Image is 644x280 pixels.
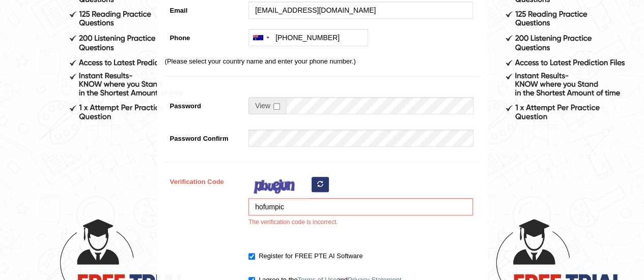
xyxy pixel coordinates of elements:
input: Register for FREE PTE AI Software [248,253,255,260]
p: (Please select your country name and enter your phone number.) [165,56,480,66]
label: Email [165,2,244,15]
label: Verification Code [165,173,244,186]
div: Australia: +61 [249,29,272,46]
label: Password Confirm [165,130,244,143]
label: Phone [165,29,244,43]
label: Password [165,97,244,111]
input: +61 412 345 678 [248,29,368,46]
input: Show/Hide Password [273,103,280,110]
label: Register for FREE PTE AI Software [248,251,362,261]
